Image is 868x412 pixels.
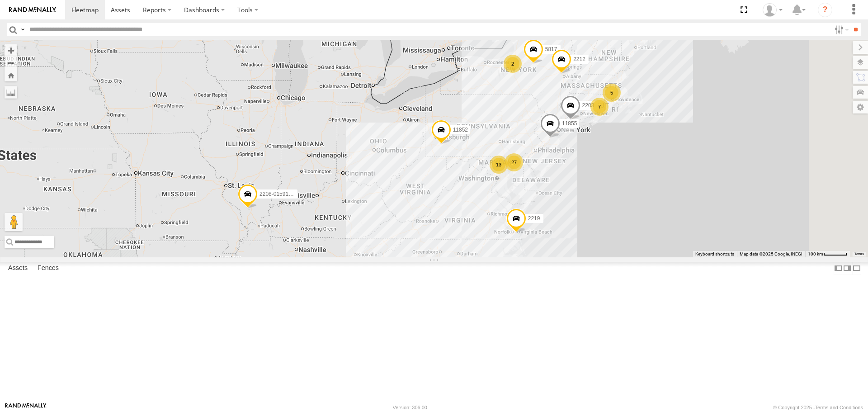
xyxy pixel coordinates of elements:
[852,262,861,275] label: Hide Summary Table
[582,103,594,109] span: 2203
[843,262,852,275] label: Dock Summary Table to the Right
[695,251,734,257] button: Keyboard shortcuts
[5,403,47,412] a: Visit our Website
[5,86,17,99] label: Measure
[854,252,864,256] a: Terms
[528,215,540,222] span: 2219
[562,120,577,127] span: 11855
[9,7,56,13] img: rand-logo.svg
[259,191,319,198] span: 2208-015910002284753
[590,98,609,116] div: 7
[603,84,621,102] div: 5
[453,127,468,133] span: 11852
[815,405,863,410] a: Terms and Conditions
[740,251,802,256] span: Map data ©2025 Google, INEGI
[759,3,786,17] div: ryan phillips
[831,23,850,36] label: Search Filter Options
[805,251,850,257] button: Map Scale: 100 km per 49 pixels
[5,69,17,81] button: Zoom Home
[504,55,522,73] div: 2
[773,405,863,410] div: © Copyright 2025 -
[834,262,843,275] label: Dock Summary Table to the Left
[808,251,823,256] span: 100 km
[573,56,585,62] span: 2212
[818,3,832,17] i: ?
[33,262,63,275] label: Fences
[19,23,26,36] label: Search Query
[5,213,23,231] button: Drag Pegman onto the map to open Street View
[5,57,17,69] button: Zoom out
[853,101,868,114] label: Map Settings
[393,405,427,410] div: Version: 306.00
[4,262,32,275] label: Assets
[5,44,17,57] button: Zoom in
[505,153,523,171] div: 27
[545,47,557,53] span: 5817
[490,156,508,174] div: 13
